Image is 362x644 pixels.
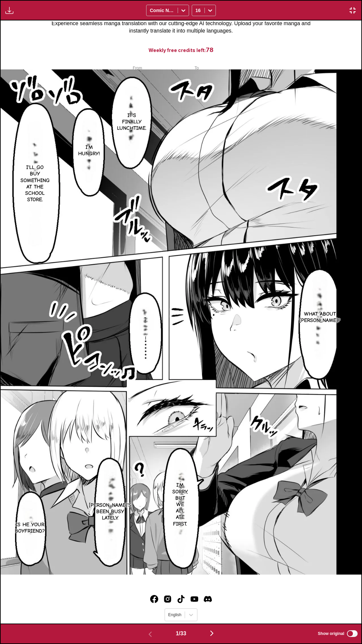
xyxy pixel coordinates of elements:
[116,111,148,133] p: It's finally lunchtime.
[19,163,51,204] p: I'll go buy something at the school store.
[1,69,361,575] img: Manga Panel
[146,630,154,638] img: Previous page
[13,520,46,536] p: Is he your boyfriend?
[77,143,101,158] p: I'm hungry!
[87,501,133,523] p: [PERSON_NAME]'s been busy lately.
[298,310,342,325] p: What about [PERSON_NAME]?
[143,315,147,324] p: I
[176,631,186,637] span: 1 / 33
[347,630,358,637] input: Show original
[208,629,216,637] img: Next page
[171,481,189,528] p: I'm sorry, but we all ate first.
[318,631,344,636] span: Show original
[5,6,13,14] img: Download translated images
